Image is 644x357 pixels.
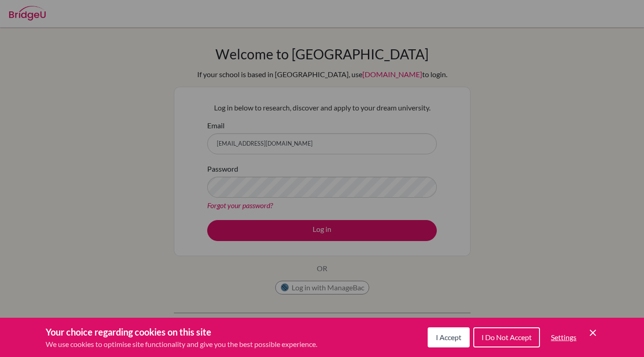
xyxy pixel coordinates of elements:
button: I Do Not Accept [473,327,540,347]
button: Save and close [587,327,598,338]
span: I Accept [436,333,461,341]
button: I Accept [428,327,470,347]
span: I Do Not Accept [482,333,532,341]
p: We use cookies to optimise site functionality and give you the best possible experience. [46,339,317,350]
span: Settings [551,333,576,341]
button: Settings [544,328,584,346]
h3: Your choice regarding cookies on this site [46,325,317,339]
